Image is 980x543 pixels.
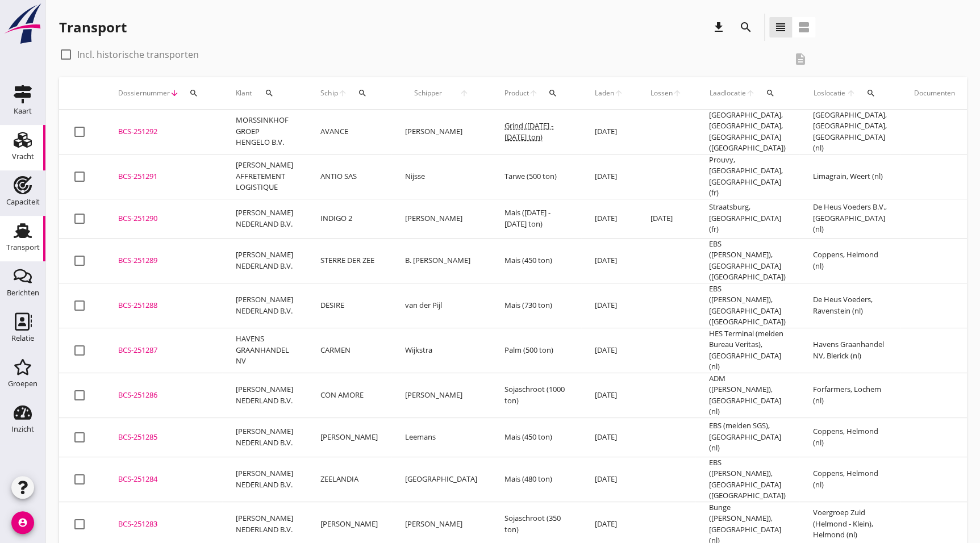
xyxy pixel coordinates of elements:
[307,154,391,199] td: ANTIO SAS
[491,373,581,417] td: Sojaschroot (1000 ton)
[695,283,799,328] td: EBS ([PERSON_NAME]), [GEOGRAPHIC_DATA] ([GEOGRAPHIC_DATA])
[581,328,637,373] td: [DATE]
[236,80,293,107] div: Klant
[118,255,208,266] div: BCS-251289
[8,380,37,387] div: Groepen
[581,457,637,502] td: [DATE]
[491,328,581,373] td: Palm (500 ton)
[695,373,799,417] td: ADM ([PERSON_NAME]), [GEOGRAPHIC_DATA] (nl)
[118,88,170,98] span: Dossiernummer
[6,244,40,251] div: Transport
[491,457,581,502] td: Mais (480 ton)
[118,171,208,182] div: BCS-251291
[799,283,900,328] td: De Heus Voeders, Ravenstein (nl)
[118,474,208,485] div: BCS-251284
[11,335,34,342] div: Relatie
[7,289,39,296] div: Berichten
[650,88,673,98] span: Lossen
[581,199,637,238] td: [DATE]
[712,20,725,34] i: download
[391,457,491,502] td: [GEOGRAPHIC_DATA]
[391,154,491,199] td: Nijsse
[799,154,900,199] td: Limagrain, Weert (nl)
[914,88,955,98] div: Documenten
[799,457,900,502] td: Coppens, Helmond (nl)
[391,373,491,417] td: [PERSON_NAME]
[595,88,614,98] span: Laden
[695,110,799,154] td: [GEOGRAPHIC_DATA], [GEOGRAPHIC_DATA], [GEOGRAPHIC_DATA] ([GEOGRAPHIC_DATA])
[491,417,581,457] td: Mais (450 ton)
[307,373,391,417] td: CON AMORE
[358,89,367,98] i: search
[581,283,637,328] td: [DATE]
[504,120,553,142] span: Grind ([DATE] - [DATE] ton)
[118,345,208,356] div: BCS-251287
[581,238,637,283] td: [DATE]
[529,89,538,98] i: arrow_upward
[11,511,34,534] i: account_circle
[491,199,581,238] td: Mais ([DATE] - [DATE] ton)
[77,49,199,60] label: Incl. historische transporten
[222,328,307,373] td: HAVENS GRAANHANDEL NV
[222,373,307,417] td: [PERSON_NAME] NEDERLAND B.V.
[581,154,637,199] td: [DATE]
[307,417,391,457] td: [PERSON_NAME]
[581,417,637,457] td: [DATE]
[504,88,529,98] span: Product
[846,89,856,98] i: arrow_upward
[866,89,875,98] i: search
[222,199,307,238] td: [PERSON_NAME] NEDERLAND B.V.
[320,88,338,98] span: Schip
[391,417,491,457] td: Leemans
[118,126,208,137] div: BCS-251292
[307,238,391,283] td: STERRE DER ZEE
[391,199,491,238] td: [PERSON_NAME]
[491,238,581,283] td: Mais (450 ton)
[391,238,491,283] td: B. [PERSON_NAME]
[391,328,491,373] td: Wijkstra
[774,20,787,34] i: view_headline
[307,199,391,238] td: INDIGO 2
[695,457,799,502] td: EBS ([PERSON_NAME]), [GEOGRAPHIC_DATA] ([GEOGRAPHIC_DATA])
[118,213,208,224] div: BCS-251290
[581,373,637,417] td: [DATE]
[799,238,900,283] td: Coppens, Helmond (nl)
[695,417,799,457] td: EBS (melden SGS), [GEOGRAPHIC_DATA] (nl)
[14,107,32,115] div: Kaart
[548,89,557,98] i: search
[695,199,799,238] td: Straatsburg, [GEOGRAPHIC_DATA] (fr)
[614,89,623,98] i: arrow_upward
[695,238,799,283] td: EBS ([PERSON_NAME]), [GEOGRAPHIC_DATA] ([GEOGRAPHIC_DATA])
[6,198,40,206] div: Capaciteit
[118,432,208,443] div: BCS-251285
[766,89,775,98] i: search
[118,390,208,401] div: BCS-251286
[813,88,846,98] span: Loslocatie
[222,457,307,502] td: [PERSON_NAME] NEDERLAND B.V.
[799,417,900,457] td: Coppens, Helmond (nl)
[695,154,799,199] td: Prouvy, [GEOGRAPHIC_DATA], [GEOGRAPHIC_DATA] (fr)
[491,154,581,199] td: Tarwe (500 ton)
[222,238,307,283] td: [PERSON_NAME] NEDERLAND B.V.
[265,89,274,98] i: search
[307,110,391,154] td: AVANCE
[709,88,746,98] span: Laadlocatie
[307,457,391,502] td: ZEELANDIA
[59,18,127,36] div: Transport
[11,425,34,433] div: Inzicht
[118,519,208,530] div: BCS-251283
[637,199,695,238] td: [DATE]
[189,89,198,98] i: search
[797,20,811,34] i: view_agenda
[307,328,391,373] td: CARMEN
[222,417,307,457] td: [PERSON_NAME] NEDERLAND B.V.
[170,89,179,98] i: arrow_downward
[799,199,900,238] td: De Heus Voeders B.V., [GEOGRAPHIC_DATA] (nl)
[799,110,900,154] td: [GEOGRAPHIC_DATA], [GEOGRAPHIC_DATA], [GEOGRAPHIC_DATA] (nl)
[118,300,208,311] div: BCS-251288
[222,154,307,199] td: [PERSON_NAME] AFFRETEMENT LOGISTIQUE
[391,283,491,328] td: van der Pijl
[673,89,682,98] i: arrow_upward
[491,283,581,328] td: Mais (730 ton)
[307,283,391,328] td: DESIRE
